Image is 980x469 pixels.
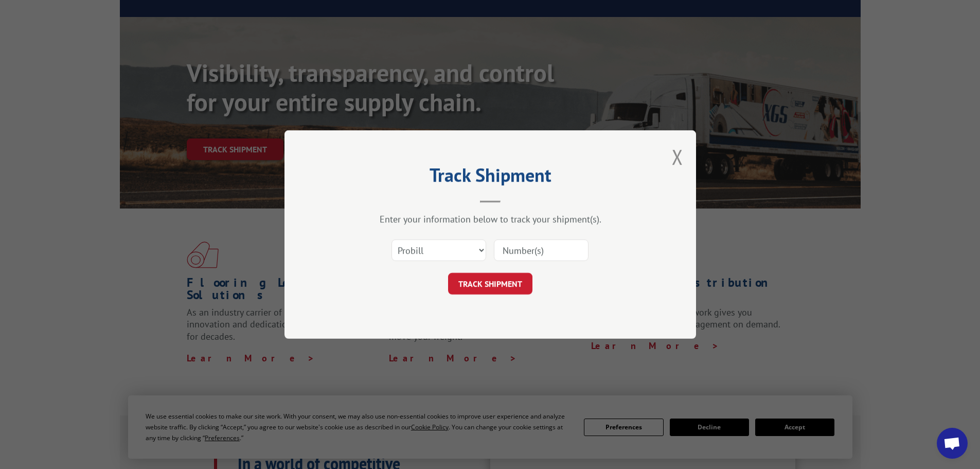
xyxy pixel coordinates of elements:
div: Enter your information below to track your shipment(s). [336,213,645,225]
button: TRACK SHIPMENT [448,273,532,294]
a: Open chat [937,428,968,459]
button: Close modal [672,143,683,170]
h2: Track Shipment [336,168,645,187]
input: Number(s) [494,239,589,261]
